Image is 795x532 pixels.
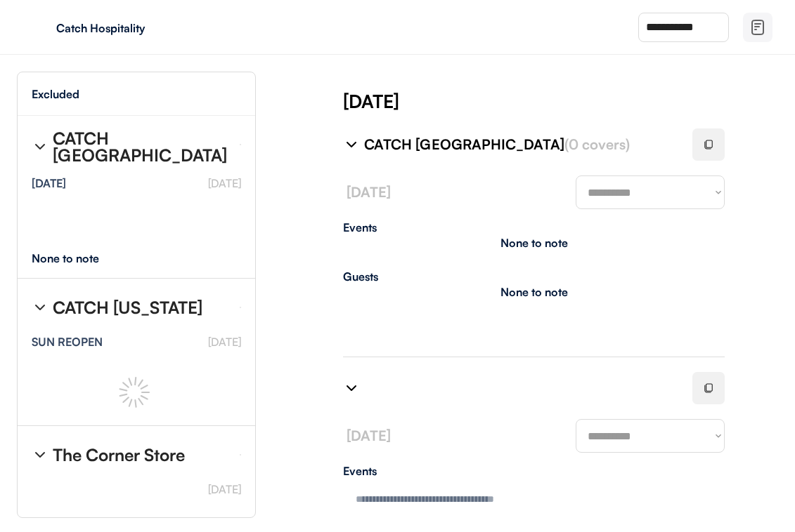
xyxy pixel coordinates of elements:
[32,253,125,264] div: None to note
[208,335,241,349] font: [DATE]
[749,19,766,36] img: file-02.svg
[343,465,725,477] div: Events
[32,336,103,347] div: SUN REOPEN
[32,446,49,463] img: chevron-right%20%281%29.svg
[364,135,676,154] div: CATCH [GEOGRAPHIC_DATA]
[56,22,233,34] div: Catch Hospitality
[53,130,228,164] div: CATCH [GEOGRAPHIC_DATA]
[28,16,51,39] img: yH5BAEAAAAALAAAAAABAAEAAAIBRAA7
[32,138,49,155] img: chevron-right%20%281%29.svg
[208,482,241,496] font: [DATE]
[564,135,630,153] font: (0 covers)
[32,88,79,100] div: Excluded
[347,427,391,444] font: [DATE]
[343,136,360,153] img: chevron-right%20%281%29.svg
[500,237,568,248] div: None to note
[347,183,391,201] font: [DATE]
[343,222,725,233] div: Events
[343,88,795,114] div: [DATE]
[343,271,725,282] div: Guests
[208,176,241,190] font: [DATE]
[343,380,360,397] img: chevron-right%20%281%29.svg
[32,178,66,189] div: [DATE]
[32,299,49,316] img: chevron-right%20%281%29.svg
[53,446,185,463] div: The Corner Store
[53,299,202,316] div: CATCH [US_STATE]
[500,286,568,298] div: None to note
